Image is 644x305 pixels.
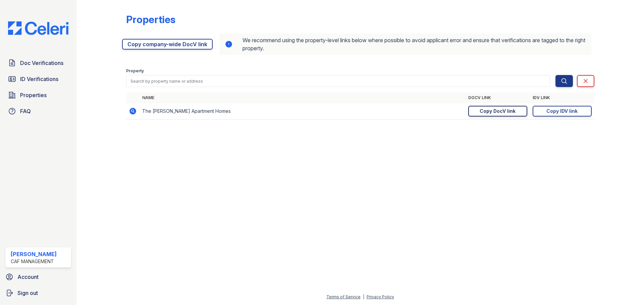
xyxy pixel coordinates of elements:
div: | [363,294,364,299]
div: Copy IDV link [546,108,578,115]
a: Copy DocV link [468,106,527,117]
span: Account [17,273,39,281]
a: Account [3,270,74,284]
a: Properties [5,88,71,102]
a: Sign out [3,286,74,300]
a: Terms of Service [326,294,361,299]
div: Copy DocV link [480,108,516,115]
img: CE_Logo_Blue-a8612792a0a2168367f1c8372b55b34899dd931a85d93a1a3d3e32e68fde9ad4.png [3,21,74,35]
a: Copy IDV link [533,106,592,117]
a: ID Verifications [5,72,71,86]
th: Name [140,92,466,103]
a: FAQ [5,104,71,118]
a: Copy company-wide DocV link [122,39,213,50]
label: Property [126,68,144,74]
span: Properties [20,91,47,99]
span: FAQ [20,107,31,115]
div: Properties [126,13,175,25]
div: [PERSON_NAME] [11,250,57,258]
a: Doc Verifications [5,56,71,70]
input: Search by property name or address [126,75,550,87]
span: Doc Verifications [20,59,63,67]
span: Sign out [17,289,38,297]
th: IDV Link [530,92,594,103]
a: Privacy Policy [367,294,394,299]
th: DocV Link [466,92,530,103]
div: CAF Management [11,258,57,265]
span: ID Verifications [20,75,58,83]
td: The [PERSON_NAME] Apartment Homes [140,103,466,120]
div: We recommend using the property-level links below where possible to avoid applicant error and ens... [219,33,592,55]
